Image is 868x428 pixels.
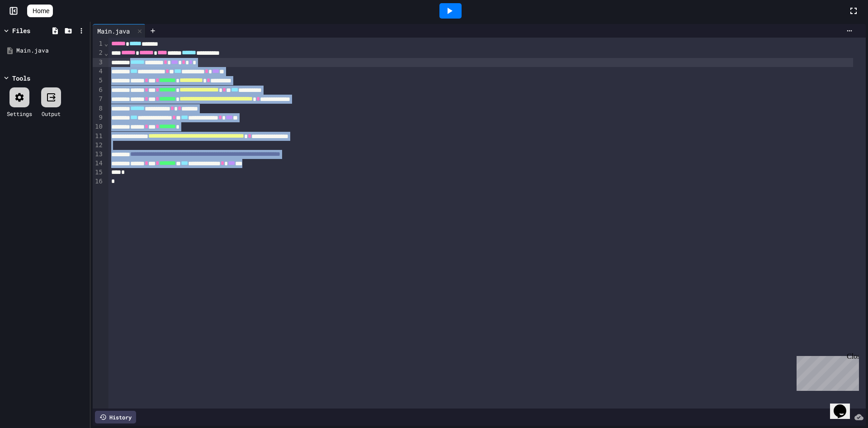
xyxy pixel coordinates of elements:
[93,76,104,85] div: 5
[104,40,108,47] span: Fold line
[16,46,87,55] div: Main.java
[93,24,146,38] div: Main.java
[793,352,859,391] iframe: chat widget
[12,73,30,83] div: Tools
[4,4,62,58] div: Chat with us now!Close
[27,5,53,17] a: Home
[830,392,859,419] iframe: chat widget
[93,67,104,76] div: 4
[93,159,104,168] div: 14
[93,122,104,131] div: 10
[93,58,104,67] div: 3
[93,86,104,95] div: 6
[93,104,104,113] div: 8
[104,49,108,57] span: Fold line
[93,48,104,58] div: 2
[33,6,49,15] span: Home
[93,141,104,150] div: 12
[93,168,104,177] div: 15
[42,110,61,118] div: Output
[93,150,104,159] div: 13
[93,95,104,104] div: 7
[93,177,104,186] div: 16
[93,39,104,48] div: 1
[7,110,32,118] div: Settings
[12,26,30,35] div: Files
[95,411,136,423] div: History
[93,132,104,141] div: 11
[93,113,104,122] div: 9
[93,26,134,36] div: Main.java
